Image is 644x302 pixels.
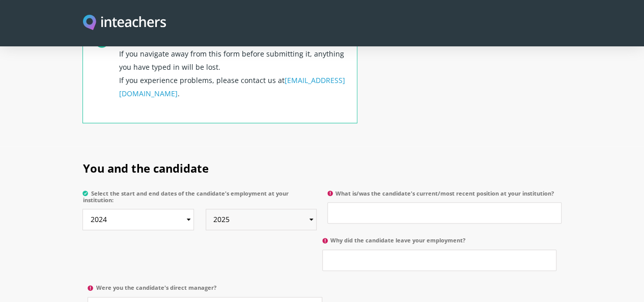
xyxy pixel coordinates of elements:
[82,160,208,176] span: You and the candidate
[83,15,166,32] a: Visit this site's homepage
[88,284,322,297] label: Were you the candidate's direct manager?
[327,190,562,203] label: What is/was the candidate's current/most recent position at your institution?
[119,30,346,123] p: If you navigate away from this form before submitting it, anything you have typed in will be lost...
[82,190,317,209] label: Select the start and end dates of the candidate's employment at your institution:
[83,15,166,32] img: Inteachers
[322,237,556,250] label: Why did the candidate leave your employment?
